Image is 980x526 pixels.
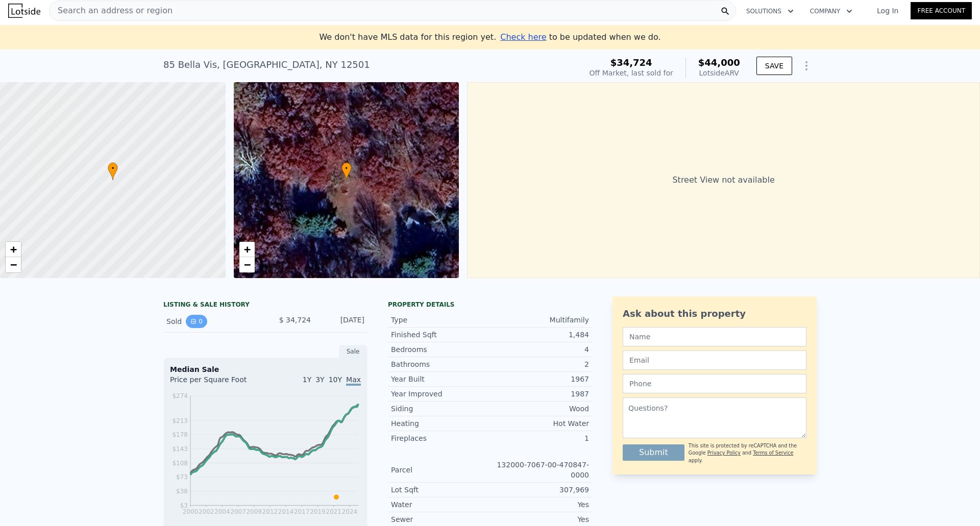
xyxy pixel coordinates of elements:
[243,243,250,256] span: +
[623,327,806,346] input: Name
[329,375,342,384] span: 10Y
[756,57,792,75] button: SAVE
[490,359,589,369] div: 2
[391,344,490,355] div: Bedrooms
[310,508,326,515] tspan: 2019
[166,315,257,328] div: Sold
[490,460,589,480] div: 132000-7067-00-470847-0000
[467,82,980,278] div: Street View not available
[391,499,490,510] div: Water
[490,315,589,325] div: Multifamily
[172,431,188,438] tspan: $178
[753,450,793,456] a: Terms of Service
[490,433,589,443] div: 1
[6,242,21,257] a: Zoom in
[590,68,673,78] div: Off Market, last sold for
[738,2,802,20] button: Solutions
[108,162,118,180] div: •
[490,404,589,414] div: Wood
[388,300,592,309] div: Property details
[186,315,207,328] button: View historical data
[172,417,188,424] tspan: $213
[689,442,806,464] div: This site is protected by reCAPTCHA and the Google and apply.
[246,508,262,515] tspan: 2009
[490,344,589,355] div: 4
[279,316,311,324] span: $ 34,724
[183,508,199,515] tspan: 2000
[262,508,278,515] tspan: 2012
[214,508,230,515] tspan: 2004
[391,485,490,495] div: Lot Sqft
[172,392,188,399] tspan: $274
[698,57,740,68] span: $44,000
[170,364,361,374] div: Median Sale
[50,5,173,17] span: Search an address or region
[8,4,40,18] img: Lotside
[6,257,21,272] a: Zoom out
[623,444,684,461] button: Submit
[176,473,188,481] tspan: $73
[623,350,806,370] input: Email
[490,485,589,495] div: 307,969
[490,499,589,510] div: Yes
[315,375,324,384] span: 3Y
[243,258,250,271] span: −
[391,359,490,369] div: Bathrooms
[391,374,490,384] div: Year Built
[278,508,294,515] tspan: 2014
[623,307,806,321] div: Ask about this property
[230,508,246,515] tspan: 2007
[341,162,352,180] div: •
[391,418,490,429] div: Heating
[170,374,265,391] div: Price per Square Foot
[339,345,367,358] div: Sale
[610,57,652,68] span: $34,724
[163,300,367,311] div: LISTING & SALE HISTORY
[176,488,188,495] tspan: $38
[391,404,490,414] div: Siding
[341,164,352,173] span: •
[239,257,255,272] a: Zoom out
[490,389,589,399] div: 1987
[342,508,358,515] tspan: 2024
[10,243,17,256] span: +
[10,258,17,271] span: −
[239,242,255,257] a: Zoom in
[623,374,806,393] input: Phone
[294,508,310,515] tspan: 2017
[172,445,188,453] tspan: $143
[303,375,311,384] span: 1Y
[500,31,660,43] div: to be updated when we do.
[319,315,364,328] div: [DATE]
[707,450,741,456] a: Privacy Policy
[172,460,188,467] tspan: $108
[865,6,911,16] a: Log In
[319,31,660,43] div: We don't have MLS data for this region yet.
[391,389,490,399] div: Year Improved
[490,330,589,340] div: 1,484
[199,508,214,515] tspan: 2002
[326,508,341,515] tspan: 2021
[391,465,490,475] div: Parcel
[490,418,589,429] div: Hot Water
[796,56,817,76] button: Show Options
[346,375,361,386] span: Max
[108,164,118,173] span: •
[490,514,589,524] div: Yes
[391,315,490,325] div: Type
[180,502,188,509] tspan: $3
[163,58,370,72] div: 85 Bella Vis , [GEOGRAPHIC_DATA] , NY 12501
[500,32,546,42] span: Check here
[802,2,861,20] button: Company
[391,433,490,443] div: Fireplaces
[911,2,972,19] a: Free Account
[391,330,490,340] div: Finished Sqft
[490,374,589,384] div: 1967
[698,68,740,78] div: Lotside ARV
[391,514,490,524] div: Sewer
